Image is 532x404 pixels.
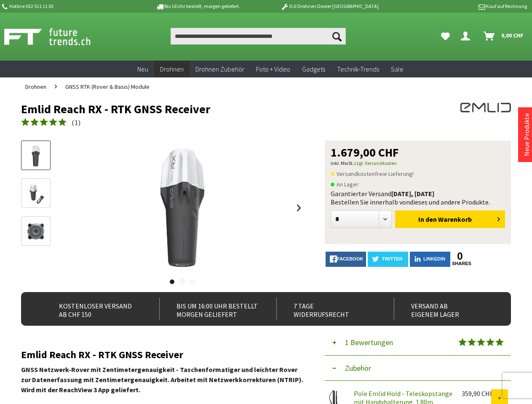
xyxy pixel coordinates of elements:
[1,1,132,11] p: Hotline 032 511 11 03
[131,61,154,78] a: Neu
[438,215,472,223] span: Warenkorb
[462,389,491,398] div: 359,90 CHF
[394,298,497,319] div: Versand ab eigenem Lager
[21,77,51,96] a: Drohnen
[391,65,404,73] span: Sale
[437,28,454,45] a: Meine Favoriten
[328,28,346,45] button: Suchen
[72,118,81,127] span: ( )
[4,26,109,47] img: Shop Futuretrends - zur Startseite wechseln
[132,1,264,11] p: Bis 16 Uhr bestellt, morgen geliefert.
[160,65,184,73] span: Drohnen
[331,61,385,78] a: Technik-Trends
[159,298,262,319] div: Bis um 16:00 Uhr bestellt Morgen geliefert
[331,158,505,168] p: inkl. MwSt.
[354,160,397,166] a: zzgl. Versandkosten
[395,210,505,228] button: In den Warenkorb
[331,169,414,179] span: Versandkostenfreie Lieferung!
[452,252,468,261] a: 0
[250,61,296,78] a: Foto + Video
[42,298,145,319] div: Kostenloser Versand ab CHF 150
[501,29,524,42] span: 0,00 CHF
[410,252,450,267] a: LinkedIn
[385,61,409,78] a: Sale
[457,28,477,45] a: Dein Konto
[296,61,331,78] a: Gadgets
[21,349,305,360] h2: Emlid Reach RX - RTK GNSS Receiver
[522,113,531,156] a: Neue Produkte
[382,256,403,261] span: twitter
[195,65,244,73] span: Drohnen Zubehör
[325,356,511,381] button: Zubehör
[25,83,46,90] span: Drohnen
[460,103,511,112] img: EMLID
[21,117,81,128] a: (1)
[452,261,468,266] a: shares
[391,189,434,198] b: [DATE], [DATE]
[264,1,395,11] p: DJI Drohnen Dealer [GEOGRAPHIC_DATA]
[337,256,363,261] span: facebook
[368,252,408,267] a: twitter
[154,61,190,78] a: Drohnen
[115,141,250,275] img: Emlid Reach RX - RTK GNSS Receiver
[256,65,290,73] span: Foto + Video
[276,298,380,319] div: 7 Tage Widerrufsrecht
[396,1,527,11] p: Kauf auf Rechnung
[21,365,303,394] strong: GNSS Netzwerk-Rover mit Zentimetergenauigkeit - Taschenformatiger und leichter Rover zur Datenerf...
[326,252,366,267] a: facebook
[337,65,379,73] span: Technik-Trends
[418,215,437,223] span: In den
[331,189,505,206] div: Garantierter Versand Bestellen Sie innerhalb von dieses und andere Produkte.
[423,256,445,261] span: LinkedIn
[331,146,399,158] span: 1.679,00 CHF
[137,65,148,73] span: Neu
[21,103,413,115] h1: Emlid Reach RX - RTK GNSS Receiver
[302,65,325,73] span: Gadgets
[171,28,346,45] input: Produkt, Marke, Kategorie, EAN, Artikelnummer…
[65,83,150,90] span: GNSS RTK (Rover & Basis) Module
[331,179,358,189] span: An Lager
[190,61,250,78] a: Drohnen Zubehör
[75,118,78,127] span: 1
[480,28,528,45] a: Warenkorb
[325,330,511,356] button: 1 Bewertungen
[24,144,48,168] img: Vorschau: Emlid Reach RX - RTK GNSS Receiver
[61,77,154,96] a: GNSS RTK (Rover & Basis) Module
